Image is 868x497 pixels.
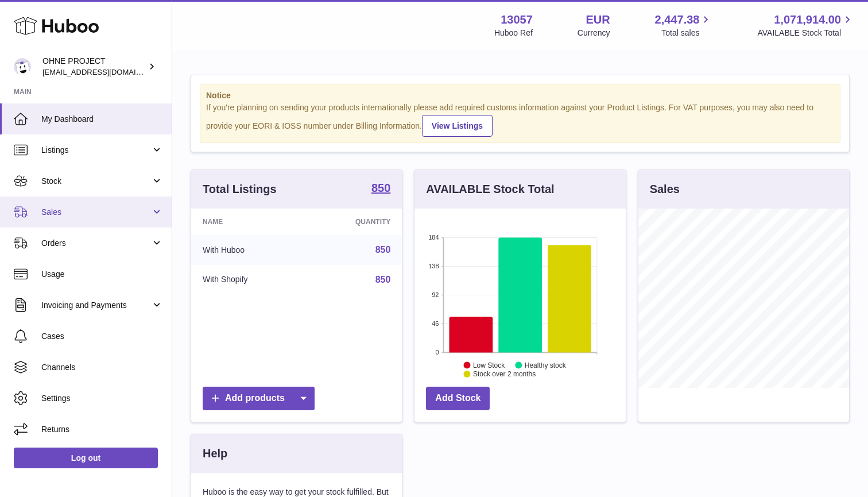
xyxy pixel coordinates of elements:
[426,182,554,197] h3: AVAILABLE Stock Total
[436,349,439,356] text: 0
[432,291,439,298] text: 92
[41,424,163,435] span: Returns
[473,370,536,378] text: Stock over 2 months
[586,12,610,28] strong: EUR
[41,207,151,218] span: Sales
[757,28,854,38] span: AVAILABLE Stock Total
[371,182,390,196] a: 850
[428,234,439,241] text: 184
[41,114,163,125] span: My Dashboard
[371,182,390,194] strong: 850
[661,28,712,38] span: Total sales
[473,361,505,369] text: Low Stock
[206,90,834,101] strong: Notice
[494,28,533,38] div: Huboo Ref
[375,275,391,284] a: 850
[41,269,163,280] span: Usage
[191,209,305,235] th: Name
[375,245,391,255] a: 850
[41,238,151,249] span: Orders
[428,263,439,269] text: 138
[650,182,680,197] h3: Sales
[41,362,163,373] span: Channels
[655,12,713,38] a: 2,447.38 Total sales
[41,145,151,156] span: Listings
[305,209,402,235] th: Quantity
[203,182,277,197] h3: Total Listings
[501,12,533,28] strong: 13057
[578,28,610,38] div: Currency
[191,265,305,295] td: With Shopify
[191,235,305,265] td: With Huboo
[41,331,163,342] span: Cases
[203,446,227,461] h3: Help
[41,176,151,187] span: Stock
[41,300,151,311] span: Invoicing and Payments
[203,387,315,410] a: Add products
[41,393,163,404] span: Settings
[655,12,700,28] span: 2,447.38
[426,387,490,410] a: Add Stock
[42,56,146,78] div: OHNE PROJECT
[525,361,567,369] text: Healthy stock
[206,102,834,137] div: If you're planning on sending your products internationally please add required customs informati...
[14,448,158,468] a: Log out
[14,58,31,75] img: support@ohneproject.com
[42,67,169,76] span: [EMAIL_ADDRESS][DOMAIN_NAME]
[757,12,854,38] a: 1,071,914.00 AVAILABLE Stock Total
[422,115,493,137] a: View Listings
[774,12,841,28] span: 1,071,914.00
[432,320,439,327] text: 46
